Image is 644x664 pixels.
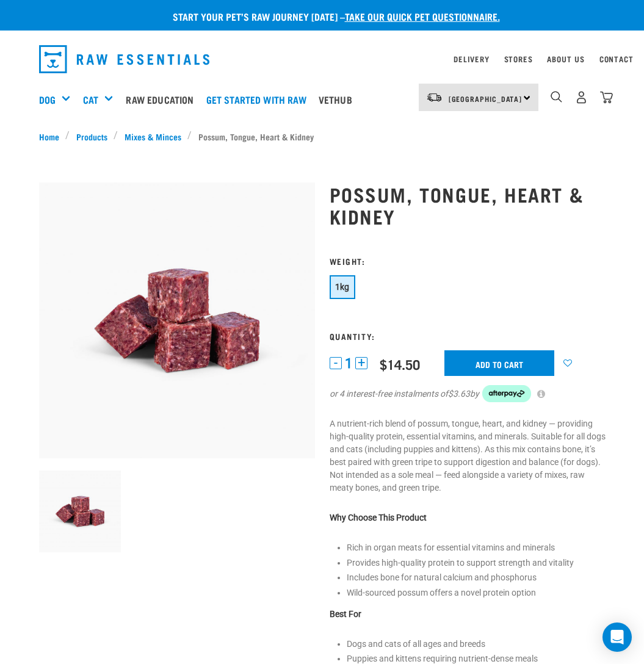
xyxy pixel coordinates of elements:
[547,57,584,61] a: About Us
[380,356,420,372] div: $14.50
[39,130,606,143] nav: breadcrumbs
[83,92,98,107] a: Cat
[39,45,210,73] img: Raw Essentials Logo
[203,75,316,124] a: Get started with Raw
[123,75,203,124] a: Raw Education
[335,282,350,292] span: 1kg
[330,331,606,341] h3: Quantity:
[118,130,187,143] a: Mixes & Minces
[39,182,315,458] img: Possum Tongue Heart Kidney 1682
[330,385,606,402] div: or 4 interest-free instalments of by
[482,385,531,402] img: Afterpay
[39,130,66,143] a: Home
[454,57,489,61] a: Delivery
[575,91,588,104] img: user.png
[347,557,606,569] p: Provides high-quality protein to support strength and vitality
[444,350,554,376] input: Add to cart
[330,256,606,265] h3: Weight:
[449,96,523,101] span: [GEOGRAPHIC_DATA]
[551,91,562,103] img: home-icon-1@2x.png
[426,92,443,103] img: van-moving.png
[39,92,56,107] a: Dog
[345,13,500,19] a: take our quick pet questionnaire.
[504,57,533,61] a: Stores
[355,357,367,369] button: +
[330,609,361,619] strong: Best For
[316,75,361,124] a: Vethub
[330,513,427,522] strong: Why Choose This Product
[345,357,352,370] span: 1
[448,388,470,400] span: $3.63
[330,275,355,299] button: 1kg
[347,571,606,584] p: Includes bone for natural calcium and phosphorus
[347,586,606,599] p: Wild-sourced possum offers a novel protein option
[347,638,606,651] p: Dogs and cats of all ages and breeds
[330,183,606,227] h1: Possum, Tongue, Heart & Kidney
[39,471,121,553] img: Possum Tongue Heart Kidney 1682
[600,91,613,104] img: home-icon@2x.png
[347,541,606,554] p: Rich in organ meats for essential vitamins and minerals
[602,622,632,652] div: Open Intercom Messenger
[330,417,606,494] p: A nutrient-rich blend of possum, tongue, heart, and kidney — providing high-quality protein, esse...
[29,40,615,78] nav: dropdown navigation
[70,130,114,143] a: Products
[330,357,342,369] button: -
[599,57,634,61] a: Contact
